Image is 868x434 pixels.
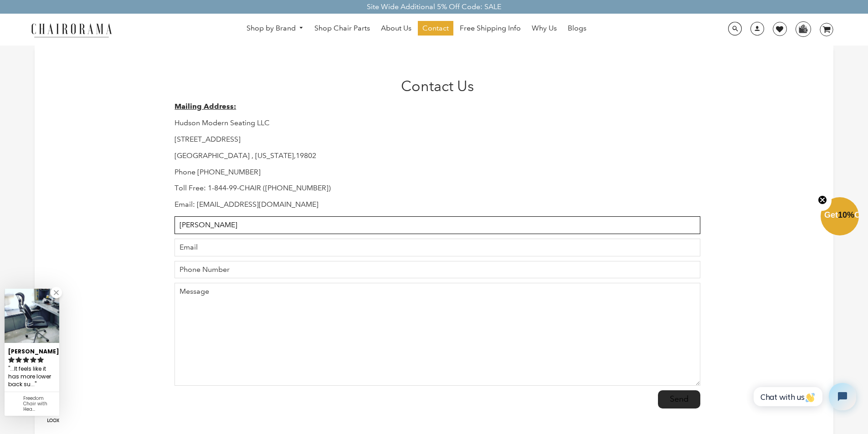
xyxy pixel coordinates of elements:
[418,21,453,36] a: Contact
[381,24,411,33] span: About Us
[460,24,521,33] span: Free Shipping Info
[310,21,375,36] a: Shop Chair Parts
[658,390,700,408] input: Send
[156,21,677,38] nav: DesktopNavigation
[838,210,854,220] span: 10%
[8,364,56,389] div: ...It feels like it has more lower back support too.Â...
[175,118,700,128] p: Hudson Modern Seating LLC
[422,24,449,33] span: Contact
[563,21,591,36] a: Blogs
[175,102,236,111] strong: Mailing Address:
[23,396,56,412] div: Freedom Chair with Headrest | Blue Leather | - (Renewed)
[175,239,700,256] input: Email
[568,24,586,33] span: Blogs
[242,21,308,36] a: Shop by Brand
[813,190,832,211] button: Close teaser
[175,184,700,193] p: Toll Free: 1-844-99-CHAIR ([PHONE_NUMBER])
[175,168,700,177] p: Phone [PHONE_NUMBER]
[175,135,700,144] p: [STREET_ADDRESS]
[455,21,525,36] a: Free Shipping Info
[175,151,700,161] p: [GEOGRAPHIC_DATA] , [US_STATE],19802
[30,357,36,363] svg: rating icon full
[376,21,416,36] a: About Us
[532,24,557,33] span: Why Us
[796,22,810,36] img: WhatsApp_Image_2024-07-12_at_16.23.01.webp
[175,216,700,234] input: Name
[175,200,700,209] p: Email: [EMAIL_ADDRESS][DOMAIN_NAME]
[746,375,864,418] iframe: Tidio Chat
[175,261,700,279] input: Phone Number
[527,21,561,36] a: Why Us
[314,24,370,33] span: Shop Chair Parts
[15,357,22,363] svg: rating icon full
[26,22,117,38] img: chairorama
[8,357,15,363] svg: rating icon full
[8,344,56,356] div: [PERSON_NAME]
[23,357,29,363] svg: rating icon full
[821,198,859,236] div: Get10%OffClose teaser
[824,210,866,220] span: Get Off
[175,77,700,95] h1: Contact Us
[5,289,59,343] img: Zachary review of Freedom Chair with Headrest | Blue Leather | - (Renewed)
[37,357,44,363] svg: rating icon full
